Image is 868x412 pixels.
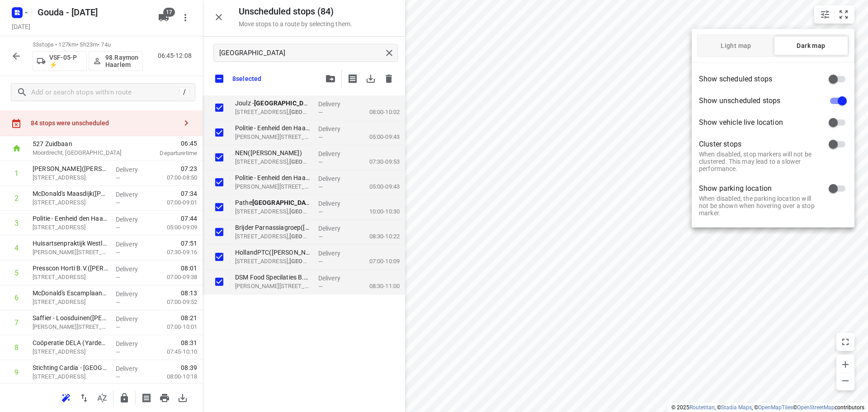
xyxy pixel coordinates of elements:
span: Cluster stops [699,139,822,150]
p: When disabled, the parking location will not be shown when hovering over a stop marker. [699,195,822,217]
button: Dark map [774,37,848,55]
span: Show unscheduled stops [699,95,822,106]
span: Light map [699,42,773,49]
span: Dark map [774,42,848,49]
button: Light map [699,37,773,55]
p: When disabled, stop markers will not be clustered. This may lead to a slower performance. [699,151,822,172]
span: Show vehicle live location [699,117,822,128]
span: Show scheduled stops [699,74,822,85]
span: Show parking location [699,183,822,194]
